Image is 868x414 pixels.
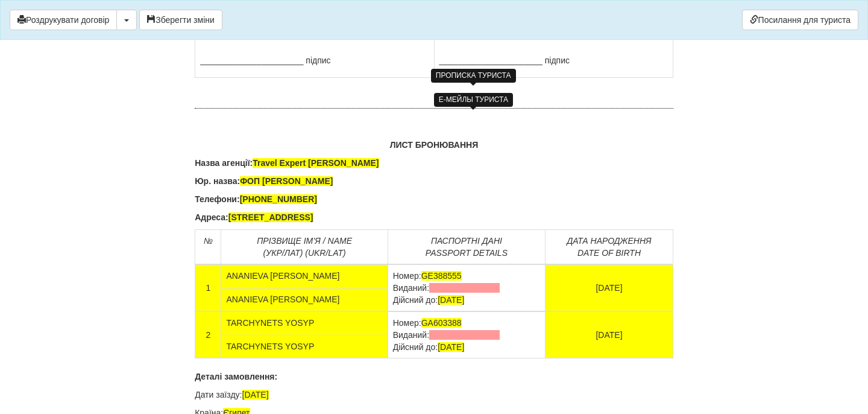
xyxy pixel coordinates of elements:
[388,264,545,311] td: Номер: Виданий: Дійсний до:
[421,271,462,281] span: GE388555
[388,230,545,265] td: ПАСПОРТНІ ДАНІ PASSPORT DETAILS
[240,176,333,186] span: ФОП [PERSON_NAME]
[240,194,317,204] span: [PHONE_NUMBER]
[388,311,545,358] td: Номер: Виданий: Дійсний до:
[195,212,313,222] b: Адреса:
[221,230,388,265] td: ПРІЗВИЩЕ ІМ’Я / NAME (УКР/ЛАТ) (UKR/LAT)
[253,158,379,168] span: Travel Expert [PERSON_NAME]
[431,69,516,83] div: ПРОПИСКА ТУРИСТА
[242,390,269,400] span: [DATE]
[221,311,388,335] td: TARCHYNETS YOSYP
[195,139,673,151] p: ЛИСТ БРОНЮВАННЯ
[10,10,117,30] button: Роздрукувати договір
[221,288,388,311] td: ANANIEVA [PERSON_NAME]
[221,264,388,288] td: ANANIEVA [PERSON_NAME]
[139,10,222,30] button: Зберегти зміни
[439,54,668,66] p: ______________________ підпис
[195,158,379,168] b: Назва агенції:
[546,264,673,311] td: [DATE]
[221,335,388,358] td: TARCHYNETS YOSYP
[195,389,673,401] p: Дати заїзду:
[200,54,429,66] p: ______________________ підпис
[742,10,858,30] a: Посилання для туриста
[434,93,513,107] div: Е-МЕЙЛЫ ТУРИСТА
[195,194,317,204] b: Телефони:
[195,372,277,381] b: Деталі замовлення:
[195,311,221,358] td: 2
[421,318,462,328] span: GA603388
[438,295,464,305] span: [DATE]
[228,212,313,222] span: [STREET_ADDRESS]
[546,230,673,265] td: ДАТА НАPОДЖЕННЯ DATE OF BIRTH
[195,176,333,186] b: Юр. назва:
[195,264,221,311] td: 1
[438,342,464,352] span: [DATE]
[546,311,673,358] td: [DATE]
[195,230,221,265] td: №
[434,7,673,78] td: Турист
